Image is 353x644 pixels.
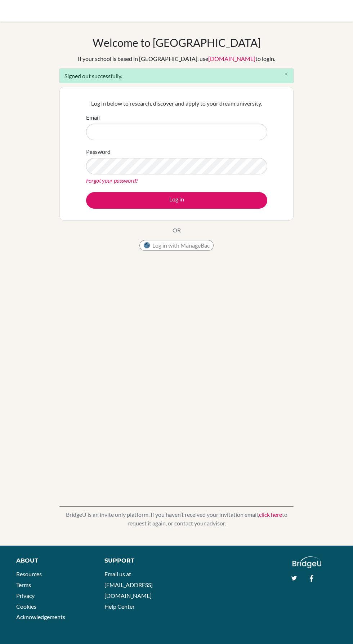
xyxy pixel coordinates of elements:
[59,510,294,528] p: BridgeU is an invite only platform. If you haven’t received your invitation email, to request it ...
[59,68,294,83] div: Signed out successfully.
[104,556,170,565] div: Support
[208,55,255,62] a: [DOMAIN_NAME]
[86,177,138,184] a: Forgot your password?
[16,570,42,577] a: Resources
[292,556,322,568] img: logo_white@2x-f4f0deed5e89b7ecb1c2cc34c3e3d731f90f0f143d5ea2071677605dd97b5244.png
[279,69,293,80] button: Close
[16,556,88,565] div: About
[16,603,36,610] a: Cookies
[104,570,153,599] a: Email us at [EMAIL_ADDRESS][DOMAIN_NAME]
[139,240,214,251] button: Log in with ManageBac
[86,113,100,122] label: Email
[16,581,31,588] a: Terms
[173,226,181,235] p: OR
[259,511,282,518] a: click here
[86,192,267,209] button: Log in
[78,54,275,63] div: If your school is based in [GEOGRAPHIC_DATA], use to login.
[86,99,267,108] p: Log in below to research, discover and apply to your dream university.
[283,71,289,77] i: close
[16,592,35,599] a: Privacy
[86,147,111,156] label: Password
[93,36,261,49] h1: Welcome to [GEOGRAPHIC_DATA]
[104,603,135,610] a: Help Center
[16,613,65,620] a: Acknowledgements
